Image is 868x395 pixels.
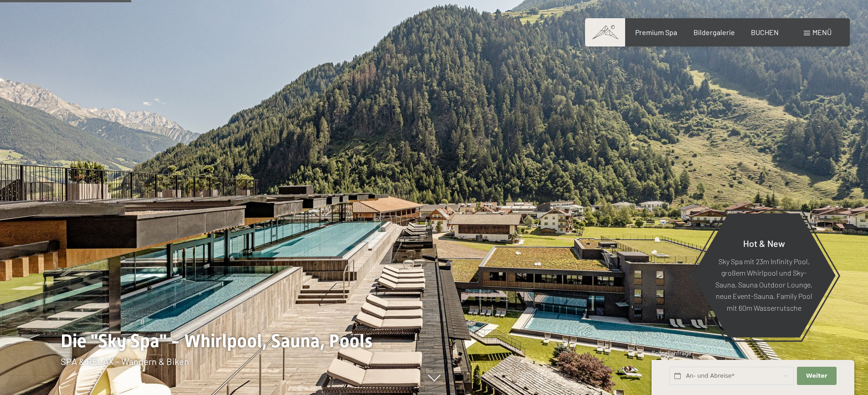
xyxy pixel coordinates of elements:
a: Premium Spa [635,28,677,36]
span: Hot & New [743,237,785,248]
p: Sky Spa mit 23m Infinity Pool, großem Whirlpool und Sky-Sauna, Sauna Outdoor Lounge, neue Event-S... [714,255,813,313]
a: Bildergalerie [693,28,735,36]
span: Menü [812,28,832,36]
a: BUCHEN [751,28,779,36]
button: Weiter [797,367,836,385]
span: Schnellanfrage [652,349,691,357]
a: Hot & New Sky Spa mit 23m Infinity Pool, großem Whirlpool und Sky-Sauna, Sauna Outdoor Lounge, ne... [692,213,836,338]
span: Weiter [806,372,827,380]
